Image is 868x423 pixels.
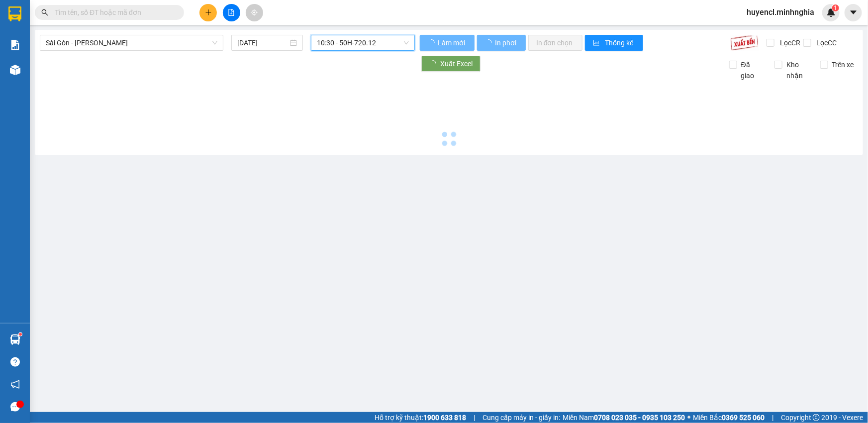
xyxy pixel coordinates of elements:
span: Lọc CC [813,37,839,48]
button: plus [199,4,217,21]
span: Sài Gòn - Phan Rí [46,35,217,50]
span: search [41,9,48,16]
span: aim [251,9,258,16]
span: 10:30 - 50H-720.12 [317,35,409,50]
button: In phơi [477,35,526,51]
span: Kho nhận [782,59,812,81]
span: notification [10,380,20,389]
span: loading [428,39,436,46]
span: 1 [834,4,837,11]
strong: 0708 023 035 - 0935 103 250 [594,414,685,422]
img: 9k= [730,35,759,51]
button: Xuất Excel [421,56,481,72]
img: solution-icon [10,40,20,50]
span: file-add [228,9,235,16]
span: bar-chart [593,39,601,47]
span: copyright [813,414,820,421]
img: logo-vxr [8,6,21,21]
span: Thống kê [605,37,635,48]
input: Tìm tên, số ĐT hoặc mã đơn [55,7,172,18]
span: message [10,402,20,412]
span: loading [429,60,440,67]
span: Miền Bắc [693,412,765,423]
span: Miền Nam [563,412,685,423]
img: warehouse-icon [10,334,20,345]
span: Lọc CR [776,37,802,48]
span: loading [485,39,493,46]
sup: 1 [832,4,839,11]
button: In đơn chọn [528,35,582,51]
span: | [474,412,475,423]
button: bar-chartThống kê [585,35,643,51]
strong: 0369 525 060 [722,414,765,422]
span: In phơi [495,37,518,48]
button: caret-down [845,4,862,21]
button: aim [246,4,263,21]
strong: 1900 633 818 [423,414,466,422]
span: Trên xe [828,59,858,70]
button: file-add [223,4,240,21]
span: Cung cấp máy in - giấy in: [482,412,560,423]
img: warehouse-icon [10,65,20,75]
span: Làm mới [438,37,467,48]
span: ⚪️ [687,416,690,420]
button: Làm mới [420,35,475,51]
span: | [772,412,773,423]
span: Đã giao [737,59,767,81]
span: plus [205,9,212,16]
span: question-circle [10,357,20,367]
span: huyencl.minhnghia [739,6,822,18]
span: caret-down [849,8,858,17]
input: 15/09/2025 [237,37,288,48]
img: icon-new-feature [827,8,836,17]
span: Hỗ trợ kỹ thuật: [375,412,466,423]
sup: 1 [19,333,22,336]
span: Xuất Excel [440,58,473,69]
